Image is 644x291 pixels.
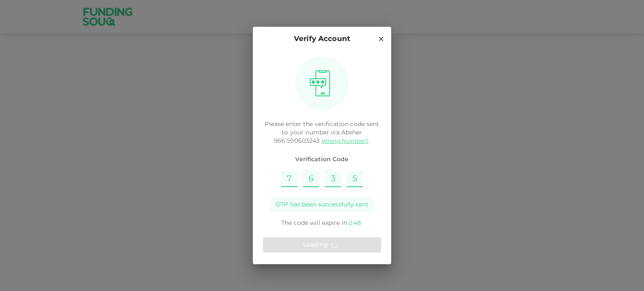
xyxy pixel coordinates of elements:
[322,139,369,144] a: Wrong Number?
[263,155,381,164] span: Verification Code
[303,170,319,187] input: Please enter OTP character 2
[346,170,363,187] input: Please enter OTP character 4
[294,33,350,45] p: Verify Account
[325,170,341,187] input: Please enter OTP character 3
[263,120,381,145] p: Please enter the verification code sent to your number via Absher 966 590603243
[281,220,347,226] span: The code will expire in
[349,220,361,226] span: 2 : 48
[275,201,369,209] span: OTP has been successfully sent
[281,170,298,187] input: Please enter OTP character 1
[306,70,333,97] img: otpImage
